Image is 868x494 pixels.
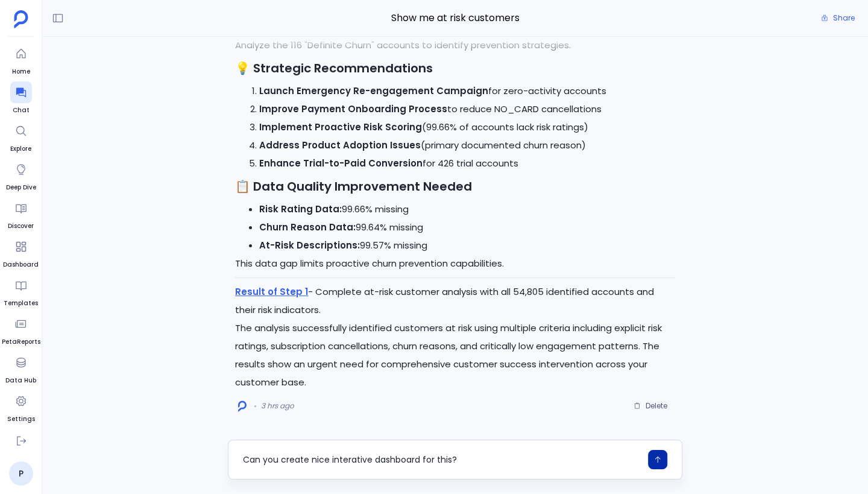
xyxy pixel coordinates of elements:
span: Explore [10,144,32,154]
h3: 📋 Data Quality Improvement Needed [235,177,675,195]
p: - Complete at-risk customer analysis with all 54,805 identified accounts and their risk indicators. [235,283,675,319]
p: The analysis successfully identified customers at risk using multiple criteria including explicit... [235,319,675,391]
strong: Launch Emergency Re-engagement Campaign [259,84,488,97]
span: Chat [10,106,32,115]
span: Home [10,67,32,77]
span: PetaReports [2,337,40,347]
button: Share [814,10,862,27]
a: P [9,461,33,486]
a: Settings [7,390,35,424]
li: 99.66% missing [259,200,675,218]
p: This data gap limits proactive churn prevention capabilities. [235,255,675,273]
strong: Improve Payment Onboarding Process [259,103,447,115]
img: logo [238,401,247,412]
span: Settings [7,414,35,424]
img: petavue logo [14,10,28,28]
a: Result of Step 1 [235,285,308,298]
li: for zero-activity accounts [259,82,675,100]
textarea: Can you create nice interative dashboard for this? [243,454,641,466]
a: Home [10,43,32,77]
span: Share [833,13,855,23]
li: (primary documented churn reason) [259,136,675,154]
strong: Churn Reason Data: [259,221,356,233]
li: to reduce NO_CARD cancellations [259,100,675,118]
span: Dashboard [3,260,39,270]
strong: Enhance Trial-to-Paid Conversion [259,157,423,169]
a: Explore [10,120,32,154]
a: Deep Dive [6,159,36,192]
a: Chat [10,81,32,115]
strong: Risk Rating Data: [259,203,342,215]
strong: At-Risk Descriptions: [259,239,360,252]
span: Data Hub [5,376,36,385]
a: Dashboard [3,236,39,270]
strong: Address Product Adoption Issues [259,139,421,151]
a: Data Hub [5,352,36,385]
li: 99.64% missing [259,218,675,236]
strong: Implement Proactive Risk Scoring [259,121,422,133]
span: Delete [646,401,667,411]
li: 99.57% missing [259,236,675,255]
span: Templates [4,299,38,308]
a: Templates [4,274,38,308]
button: Delete [626,397,675,415]
a: Discover [8,197,34,231]
span: Show me at risk customers [228,10,682,26]
h3: 💡 Strategic Recommendations [235,59,675,77]
a: PetaReports [2,313,40,347]
li: (99.66% of accounts lack risk ratings) [259,118,675,136]
li: for 426 trial accounts [259,154,675,173]
span: 3 hrs ago [261,401,294,411]
span: Deep Dive [6,183,36,192]
span: Discover [8,221,34,231]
